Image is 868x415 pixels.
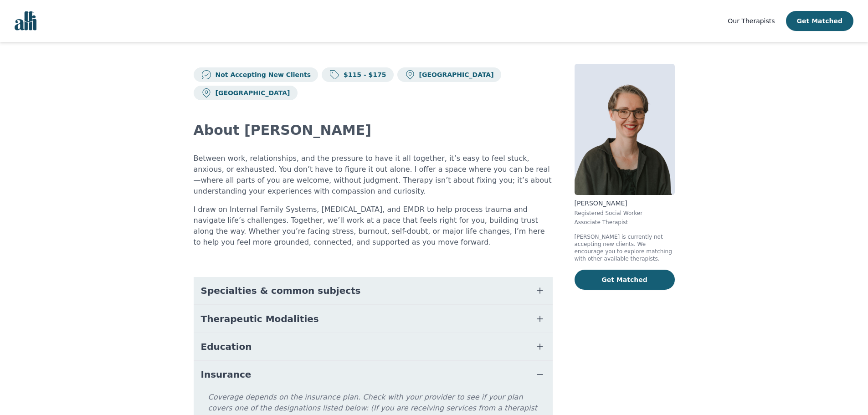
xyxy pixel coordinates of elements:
[194,122,553,138] h2: About [PERSON_NAME]
[786,11,853,31] button: Get Matched
[575,199,675,208] p: [PERSON_NAME]
[201,284,361,297] span: Specialties & common subjects
[212,88,290,97] p: [GEOGRAPHIC_DATA]
[575,219,675,226] p: Associate Therapist
[194,204,553,248] p: I draw on Internal Family Systems, [MEDICAL_DATA], and EMDR to help process trauma and navigate l...
[194,305,553,333] button: Therapeutic Modalities
[416,70,494,79] p: [GEOGRAPHIC_DATA]
[201,368,252,381] span: Insurance
[194,277,553,304] button: Specialties & common subjects
[340,70,386,79] p: $115 - $175
[575,210,675,217] p: Registered Social Worker
[728,15,775,26] a: Our Therapists
[194,361,553,388] button: Insurance
[201,313,319,325] span: Therapeutic Modalities
[728,17,775,25] span: Our Therapists
[194,153,553,197] p: Between work, relationships, and the pressure to have it all together, it’s easy to feel stuck, a...
[575,270,675,290] button: Get Matched
[15,11,36,31] img: alli logo
[194,333,553,360] button: Education
[575,233,675,262] p: [PERSON_NAME] is currently not accepting new clients. We encourage you to explore matching with o...
[212,70,311,79] p: Not Accepting New Clients
[201,340,252,353] span: Education
[575,64,675,195] img: Claire_Cummings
